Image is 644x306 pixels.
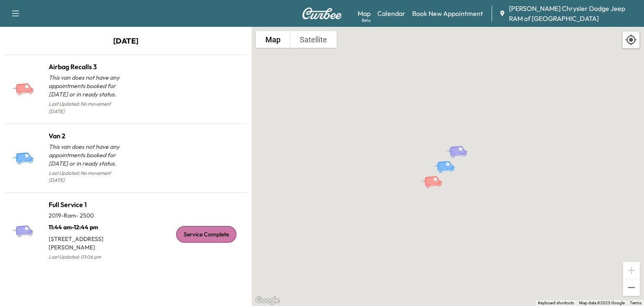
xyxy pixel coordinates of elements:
a: Open this area in Google Maps (opens a new window) [254,295,281,306]
a: Calendar [377,8,405,18]
img: Curbee Logo [302,8,342,19]
button: Show street map [256,31,290,48]
img: Google [254,295,281,306]
button: Keyboard shortcuts [538,300,574,306]
p: Last Updated: 01:06 pm [49,252,126,262]
p: Last Updated: No movement [DATE] [49,168,126,186]
h1: Van 2 [49,131,126,141]
gmp-advanced-marker: Van 2 [433,152,462,166]
button: Show satellite imagery [290,31,337,48]
h1: Airbag Recalls 3 [49,62,126,72]
p: This van does not have any appointments booked for [DATE] or in ready status. [49,73,126,99]
button: Zoom out [623,279,640,296]
div: Beta [362,17,371,23]
p: [STREET_ADDRESS][PERSON_NAME] [49,231,126,252]
div: Service Complete [176,226,236,243]
gmp-advanced-marker: Full Service 1 [446,137,475,151]
gmp-advanced-marker: Airbag Recalls 3 [421,167,450,182]
span: Map data ©2025 Google [579,301,625,305]
p: This van does not have any appointments booked for [DATE] or in ready status. [49,143,126,168]
p: 11:44 am - 12:44 pm [49,220,126,231]
span: [PERSON_NAME] Chrysler Dodge Jeep RAM of [GEOGRAPHIC_DATA] [509,3,637,23]
p: 2019 - Ram - 2500 [49,211,126,220]
h1: Full Service 1 [49,200,126,210]
p: Last Updated: No movement [DATE] [49,99,126,117]
a: MapBeta [358,8,371,18]
div: Recenter map [622,31,640,49]
button: Zoom in [623,262,640,279]
a: Book New Appointment [412,8,483,18]
a: Terms (opens in new tab) [630,301,641,305]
